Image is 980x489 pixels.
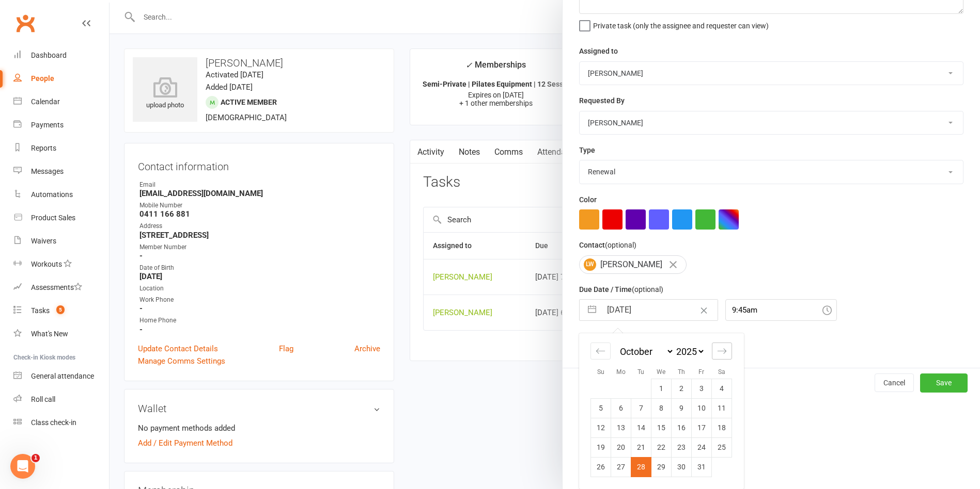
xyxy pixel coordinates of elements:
[712,343,732,360] div: Move forward to switch to the next month.
[611,437,631,457] td: Monday, October 20, 2025
[692,418,712,437] td: Friday, October 17, 2025
[579,144,595,156] label: Type
[31,260,62,268] div: Workouts
[591,457,611,477] td: Sunday, October 26, 2025
[13,160,109,183] a: Messages
[591,418,611,437] td: Sunday, October 12, 2025
[631,457,651,477] td: Selected. Tuesday, October 28, 2025
[920,373,968,392] button: Save
[31,74,54,83] div: People
[31,167,64,175] div: Messages
[593,18,769,30] span: Private task (only the assignee and requester can view)
[678,368,685,376] small: Th
[31,97,60,106] div: Calendar
[657,368,665,376] small: We
[698,368,704,376] small: Fr
[712,379,732,398] td: Saturday, October 4, 2025
[651,398,672,418] td: Wednesday, October 8, 2025
[695,300,713,320] button: Clear Date
[651,457,672,477] td: Wednesday, October 29, 2025
[590,343,611,360] div: Move backward to switch to the previous month.
[651,418,672,437] td: Wednesday, October 15, 2025
[875,373,914,392] button: Cancel
[591,398,611,418] td: Sunday, October 5, 2025
[31,144,56,152] div: Reports
[672,418,692,437] td: Thursday, October 16, 2025
[579,45,618,57] label: Assigned to
[13,299,109,322] a: Tasks 5
[692,457,712,477] td: Friday, October 31, 2025
[31,51,67,59] div: Dashboard
[10,454,35,479] iframe: Intercom live chat
[584,258,596,271] span: LW
[13,322,109,346] a: What's New
[31,395,55,403] div: Roll call
[591,437,611,457] td: Sunday, October 19, 2025
[31,306,50,315] div: Tasks
[712,418,732,437] td: Saturday, October 18, 2025
[12,10,38,36] a: Clubworx
[611,457,631,477] td: Monday, October 27, 2025
[692,437,712,457] td: Friday, October 24, 2025
[13,253,109,276] a: Workouts
[13,276,109,299] a: Assessments
[579,255,687,274] div: [PERSON_NAME]
[632,285,663,294] small: (optional)
[651,437,672,457] td: Wednesday, October 22, 2025
[13,44,109,67] a: Dashboard
[31,330,68,338] div: What's New
[31,283,82,291] div: Assessments
[692,379,712,398] td: Friday, October 3, 2025
[672,379,692,398] td: Thursday, October 2, 2025
[31,121,64,129] div: Payments
[579,239,636,251] label: Contact
[631,418,651,437] td: Tuesday, October 14, 2025
[579,284,663,295] label: Due Date / Time
[579,95,625,106] label: Requested By
[605,241,636,249] small: (optional)
[597,368,604,376] small: Su
[712,398,732,418] td: Saturday, October 11, 2025
[13,137,109,160] a: Reports
[651,379,672,398] td: Wednesday, October 1, 2025
[13,206,109,230] a: Product Sales
[718,368,725,376] small: Sa
[31,418,76,427] div: Class check-in
[32,454,40,462] span: 1
[13,90,109,113] a: Calendar
[13,411,109,434] a: Class kiosk mode
[13,365,109,388] a: General attendance kiosk mode
[13,113,109,137] a: Payments
[616,368,626,376] small: Mo
[611,398,631,418] td: Monday, October 6, 2025
[579,194,597,205] label: Color
[672,457,692,477] td: Thursday, October 30, 2025
[13,67,109,90] a: People
[692,398,712,418] td: Friday, October 10, 2025
[631,398,651,418] td: Tuesday, October 7, 2025
[31,190,73,199] div: Automations
[579,331,639,342] label: Email preferences
[631,437,651,457] td: Tuesday, October 21, 2025
[31,372,94,380] div: General attendance
[13,230,109,253] a: Waivers
[672,398,692,418] td: Thursday, October 9, 2025
[672,437,692,457] td: Thursday, October 23, 2025
[31,214,75,222] div: Product Sales
[13,388,109,411] a: Roll call
[579,333,743,489] div: Calendar
[712,437,732,457] td: Saturday, October 25, 2025
[56,305,65,314] span: 5
[31,237,56,245] div: Waivers
[611,418,631,437] td: Monday, October 13, 2025
[637,368,644,376] small: Tu
[13,183,109,206] a: Automations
